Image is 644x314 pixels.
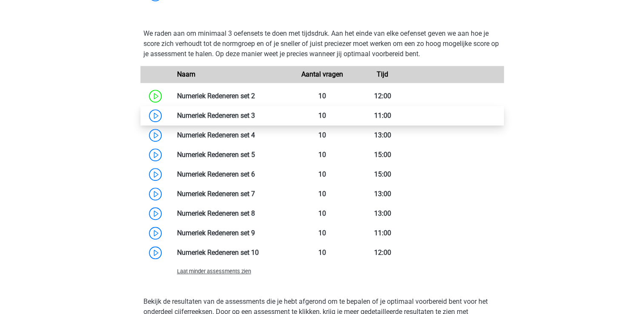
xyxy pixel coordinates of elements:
[143,29,501,59] p: We raden aan om minimaal 3 oefensets te doen met tijdsdruk. Aan het einde van elke oefenset geven...
[352,69,413,80] div: Tijd
[292,69,352,80] div: Aantal vragen
[177,268,251,274] span: Laat minder assessments zien
[171,91,292,101] div: Numeriek Redeneren set 2
[171,169,292,180] div: Numeriek Redeneren set 6
[171,111,292,121] div: Numeriek Redeneren set 3
[171,248,292,258] div: Numeriek Redeneren set 10
[171,150,292,160] div: Numeriek Redeneren set 5
[171,208,292,219] div: Numeriek Redeneren set 8
[171,130,292,140] div: Numeriek Redeneren set 4
[171,228,292,238] div: Numeriek Redeneren set 9
[171,189,292,199] div: Numeriek Redeneren set 7
[171,69,292,80] div: Naam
